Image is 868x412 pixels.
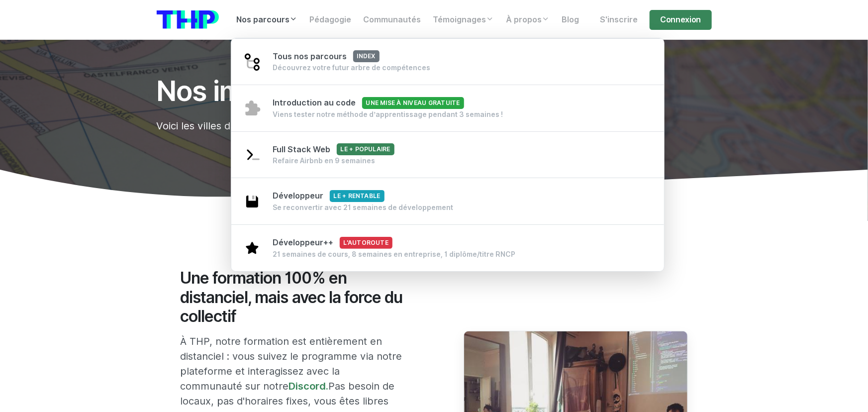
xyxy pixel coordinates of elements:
a: Développeur++L'autoroute 21 semaines de cours, 8 semaines en entreprise, 1 diplôme/titre RNCP [231,224,665,271]
div: Viens tester notre méthode d’apprentissage pendant 3 semaines ! [273,109,503,119]
a: Tous nos parcoursindex Découvrez votre futur arbre de compétences [231,38,665,86]
span: Full Stack Web [273,145,394,154]
a: Communautés [358,10,427,30]
a: DéveloppeurLe + rentable Se reconvertir avec 21 semaines de développement [231,178,665,225]
img: terminal-92af89cfa8d47c02adae11eb3e7f907c.svg [243,146,261,164]
span: Développeur [273,191,385,201]
a: À propos [500,10,556,30]
span: Tous nos parcours [273,52,380,61]
span: Une mise à niveau gratuite [362,97,464,109]
a: S'inscrire [594,10,644,30]
img: logo [157,10,219,29]
img: star-1b1639e91352246008672c7d0108e8fd.svg [243,239,261,257]
h2: Une formation 100% en distanciel, mais avec la force du collectif [180,269,404,326]
a: Blog [556,10,585,30]
div: 21 semaines de cours, 8 semaines en entreprise, 1 diplôme/titre RNCP [273,249,516,259]
span: L'autoroute [340,237,393,249]
span: Le + populaire [337,143,394,155]
span: Développeur++ [273,238,393,247]
div: Refaire Airbnb en 9 semaines [273,156,394,166]
img: git-4-38d7f056ac829478e83c2c2dd81de47b.svg [243,53,261,71]
img: save-2003ce5719e3e880618d2f866ea23079.svg [243,193,261,210]
img: puzzle-4bde4084d90f9635442e68fcf97b7805.svg [243,99,261,117]
span: Introduction au code [273,98,464,107]
a: Discord. [289,380,328,392]
div: Se reconvertir avec 21 semaines de développement [273,203,454,212]
a: Pédagogie [304,10,358,30]
a: Connexion [650,10,711,30]
a: Témoignages [427,10,500,30]
h1: Nos implantations [157,76,617,106]
span: Le + rentable [330,190,385,202]
span: index [353,50,380,62]
a: Full Stack WebLe + populaire Refaire Airbnb en 9 semaines [231,131,665,179]
a: Nos parcours [231,10,304,30]
div: Découvrez votre futur arbre de compétences [273,63,431,73]
a: Introduction au codeUne mise à niveau gratuite Viens tester notre méthode d’apprentissage pendant... [231,85,665,132]
p: Voici les villes dans lesquelles nous sommes présents. [157,118,617,133]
